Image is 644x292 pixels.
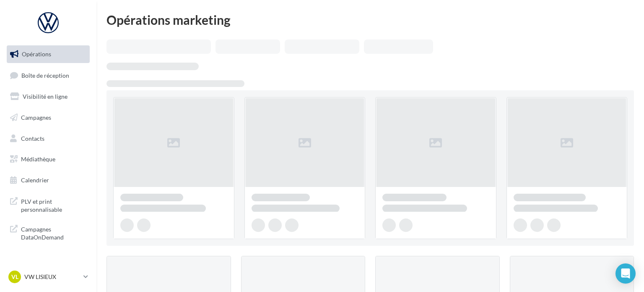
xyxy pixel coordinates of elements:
[5,66,91,84] a: Boîte de réception
[7,269,90,285] a: VL VW LISIEUX
[21,71,69,79] span: Boîte de réception
[5,130,91,147] a: Contacts
[106,13,634,26] div: Opérations marketing
[5,109,91,126] a: Campagnes
[5,150,91,168] a: Médiathèque
[11,273,18,281] span: VL
[21,114,51,121] span: Campagnes
[23,93,68,100] span: Visibilité en ligne
[22,50,51,58] span: Opérations
[21,134,44,142] span: Contacts
[21,155,55,163] span: Médiathèque
[5,220,91,245] a: Campagnes DataOnDemand
[21,224,86,242] span: Campagnes DataOnDemand
[5,88,91,105] a: Visibilité en ligne
[21,196,86,214] span: PLV et print personnalisable
[5,171,91,189] a: Calendrier
[24,273,80,281] p: VW LISIEUX
[615,263,636,284] div: Open Intercom Messenger
[5,45,91,63] a: Opérations
[5,192,91,217] a: PLV et print personnalisable
[21,176,49,184] span: Calendrier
